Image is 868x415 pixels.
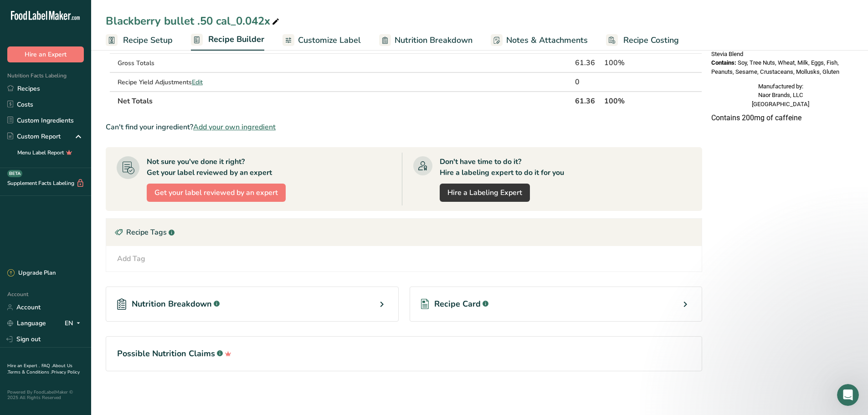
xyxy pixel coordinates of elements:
[192,78,203,87] span: Edit
[440,156,564,178] div: Don't have time to do it? Hire a labeling expert to do it for you
[7,269,56,278] div: Upgrade Plan
[711,113,850,123] p: Contains 200mg of caffeine
[7,363,72,375] a: About Us .
[8,369,51,375] a: Terms & Conditions .
[282,30,361,51] a: Customize Label
[837,384,859,406] iframe: Intercom live chat
[7,363,40,369] a: Hire an Expert .
[147,184,286,202] button: Get your label reviewed by an expert
[116,91,573,110] th: Net Totals
[123,34,173,46] span: Recipe Setup
[193,122,276,133] span: Add your own ingredient
[208,33,264,46] span: Recipe Builder
[106,13,281,29] div: Blackberry bullet .50 cal_0.042x
[118,77,289,87] div: Recipe Yield Adjustments
[154,187,278,198] span: Get your label reviewed by an expert
[7,170,22,177] div: BETA
[106,30,173,51] a: Recipe Setup
[711,59,839,75] span: Soy, Tree Nuts, Wheat, Milk, Eggs, Fish, Peanuts, Sesame, Crustaceans, Mollusks, Gluten
[7,389,84,400] div: Powered By FoodLabelMaker © 2025 All Rights Reserved
[147,156,272,178] div: Not sure you've done it right? Get your label reviewed by an expert
[506,34,588,46] span: Notes & Attachments
[106,122,702,133] div: Can't find your ingredient?
[298,34,361,46] span: Customize Label
[41,363,52,369] a: FAQ .
[7,132,61,141] div: Custom Report
[434,298,481,310] span: Recipe Card
[117,253,145,264] div: Add Tag
[65,318,84,329] div: EN
[117,348,691,360] h1: Possible Nutrition Claims
[132,298,212,310] span: Nutrition Breakdown
[440,184,530,202] a: Hire a Labeling Expert
[606,30,679,51] a: Recipe Costing
[106,219,702,246] div: Recipe Tags
[7,46,84,62] button: Hire an Expert
[623,34,679,46] span: Recipe Costing
[379,30,473,51] a: Nutrition Breakdown
[7,315,46,331] a: Language
[575,57,601,68] div: 61.36
[575,77,601,87] div: 0
[395,34,473,46] span: Nutrition Breakdown
[604,57,659,68] div: 100%
[51,369,80,375] a: Privacy Policy
[602,91,661,110] th: 100%
[711,82,850,109] div: Manufactured by: Naor Brands, LLC [GEOGRAPHIC_DATA]
[573,91,603,110] th: 61.36
[118,58,289,68] div: Gross Totals
[711,59,736,66] span: Contains:
[491,30,588,51] a: Notes & Attachments
[191,29,264,51] a: Recipe Builder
